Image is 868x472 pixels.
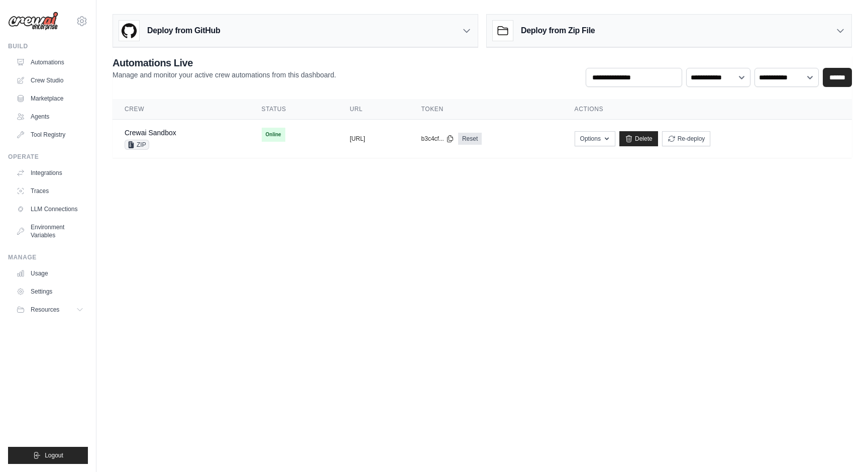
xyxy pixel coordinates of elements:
[125,140,149,150] span: ZIP
[575,131,615,146] button: Options
[818,424,868,472] iframe: Chat Widget
[31,306,59,314] span: Resources
[12,127,88,143] a: Tool Registry
[45,451,63,459] span: Logout
[409,99,563,120] th: Token
[619,131,658,146] a: Delete
[458,133,482,145] a: Reset
[12,284,88,300] a: Settings
[662,131,711,146] button: Re-deploy
[113,56,336,70] h2: Automations Live
[113,99,250,120] th: Crew
[12,265,88,281] a: Usage
[250,99,338,120] th: Status
[262,128,285,142] span: Online
[12,201,88,217] a: LLM Connections
[563,99,852,120] th: Actions
[125,129,176,137] a: Crewai Sandbox
[12,302,88,318] button: Resources
[8,153,88,161] div: Operate
[12,109,88,125] a: Agents
[12,183,88,199] a: Traces
[521,25,595,37] h3: Deploy from Zip File
[119,21,139,41] img: GitHub Logo
[113,70,336,80] p: Manage and monitor your active crew automations from this dashboard.
[12,54,88,70] a: Automations
[147,25,220,37] h3: Deploy from GitHub
[12,219,88,243] a: Environment Variables
[338,99,409,120] th: URL
[12,90,88,107] a: Marketplace
[8,12,58,31] img: Logo
[8,253,88,261] div: Manage
[12,165,88,181] a: Integrations
[12,72,88,88] a: Crew Studio
[8,447,88,464] button: Logout
[421,135,454,143] button: b3c4cf...
[8,42,88,50] div: Build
